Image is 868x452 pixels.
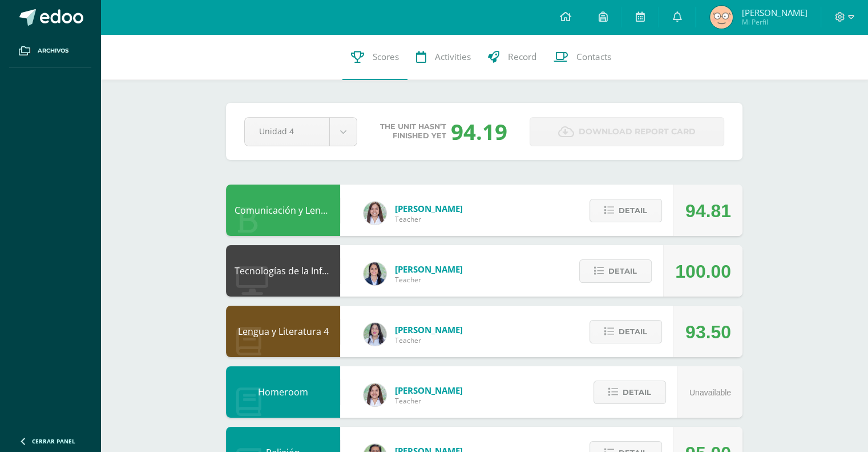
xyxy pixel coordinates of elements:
a: Archivos [9,34,91,68]
div: Lengua y Literatura 4 [226,306,340,357]
a: Record [479,34,545,80]
div: Comunicación y Lenguaje L3 Inglés 4 [226,185,340,236]
span: Unidad 4 [259,118,315,145]
div: 93.50 [685,306,731,358]
img: d9c7b72a65e1800de1590e9465332ea1.png [710,6,733,29]
span: [PERSON_NAME] [741,7,807,18]
span: Download report card [579,118,696,146]
span: Detail [608,261,637,282]
a: Scores [342,34,407,80]
span: Record [508,51,536,63]
img: 7489ccb779e23ff9f2c3e89c21f82ed0.png [364,262,386,285]
span: [PERSON_NAME] [395,385,463,396]
span: Archivos [38,46,68,55]
span: Contacts [576,51,611,63]
span: [PERSON_NAME] [395,324,463,335]
span: Unavailable [689,388,731,397]
span: [PERSON_NAME] [395,203,463,214]
span: Teacher [395,275,463,285]
span: [PERSON_NAME] [395,263,463,275]
span: Activities [435,51,471,63]
img: acecb51a315cac2de2e3deefdb732c9f.png [364,202,386,225]
button: Detail [590,199,662,222]
div: Homeroom [226,366,340,418]
a: Contacts [545,34,620,80]
span: Detail [619,200,647,221]
span: Detail [623,382,651,403]
div: 94.19 [451,117,507,146]
span: Teacher [395,214,463,224]
span: The unit hasn’t finished yet [380,122,446,141]
button: Detail [579,259,652,283]
div: 100.00 [675,246,731,297]
span: Teacher [395,396,463,406]
span: Teacher [395,335,463,345]
span: Cerrar panel [32,437,75,445]
span: Scores [373,51,399,63]
a: Activities [407,34,479,80]
button: Detail [590,320,662,343]
div: Tecnologías de la Información y la Comunicación 4 [226,245,340,297]
span: Detail [619,321,647,342]
a: Unidad 4 [245,118,357,146]
img: df6a3bad71d85cf97c4a6d1acf904499.png [364,323,386,346]
span: Mi Perfil [741,17,807,27]
div: 94.81 [685,185,731,237]
button: Detail [594,381,666,404]
img: acecb51a315cac2de2e3deefdb732c9f.png [364,383,386,406]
